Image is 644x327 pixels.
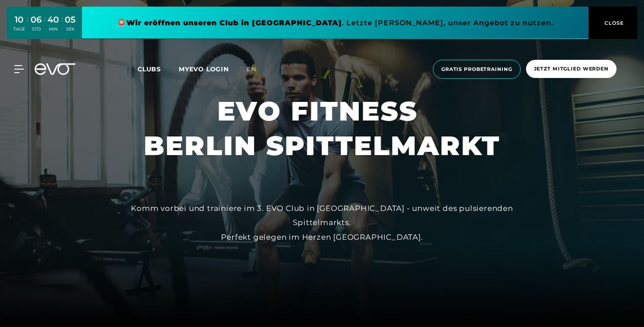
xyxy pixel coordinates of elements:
[137,65,161,73] span: Clubs
[247,64,267,74] a: en
[179,65,229,73] a: MYEVO LOGIN
[44,14,45,38] div: :
[247,65,256,73] span: en
[47,13,59,26] div: 40
[65,13,75,26] div: 05
[534,65,609,73] span: Jetzt Mitglied werden
[137,65,179,73] a: Clubs
[47,26,59,32] div: MIN
[144,94,500,163] h1: EVO FITNESS BERLIN SPITTELMARKT
[65,26,75,32] div: SEK
[61,14,63,38] div: :
[13,13,25,26] div: 10
[31,13,42,26] div: 06
[122,201,522,244] div: Komm vorbei und trainiere im 3. EVO Club in [GEOGRAPHIC_DATA] - unweit des pulsierenden Spittelma...
[31,26,42,32] div: STD
[27,14,28,38] div: :
[602,19,624,27] span: CLOSE
[430,60,523,79] a: Gratis Probetraining
[589,7,637,39] button: CLOSE
[523,60,619,79] a: Jetzt Mitglied werden
[13,26,25,32] div: TAGE
[441,66,512,73] span: Gratis Probetraining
